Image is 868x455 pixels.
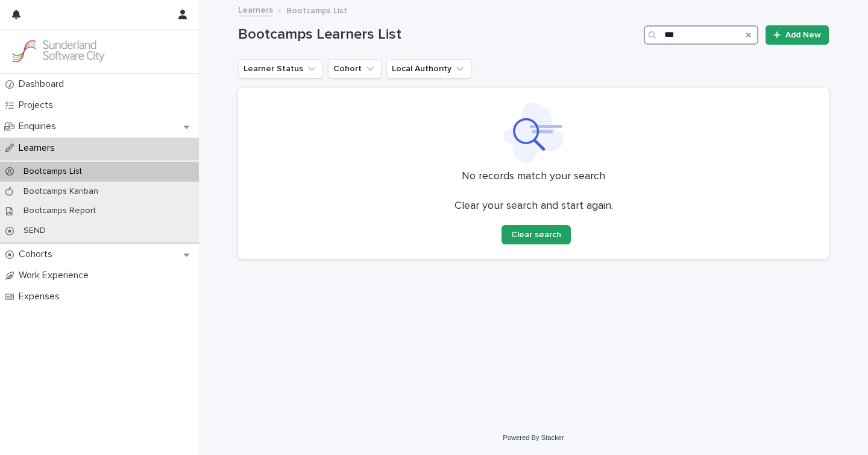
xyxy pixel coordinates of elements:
[238,59,323,78] button: Learner Status
[14,78,74,90] p: Dashboard
[14,226,55,236] p: SEND
[14,121,66,132] p: Enquiries
[14,291,69,302] p: Expenses
[14,249,62,260] p: Cohorts
[286,3,347,16] p: Bootcamps List
[511,231,561,239] span: Clear search
[454,200,613,213] p: Clear your search and start again.
[386,59,471,78] button: Local Authority
[785,31,821,39] span: Add New
[502,225,571,244] button: Clear search
[14,186,108,197] p: Bootcamps Kanban
[503,434,564,441] a: Powered By Stacker
[10,39,106,63] img: GVzBcg19RCOYju8xzymn
[14,206,105,216] p: Bootcamps Report
[238,2,273,16] a: Learners
[644,25,758,45] input: Search
[253,170,814,183] p: No records match your search
[14,142,64,154] p: Learners
[238,26,639,43] h1: Bootcamps Learners List
[14,167,92,177] p: Bootcamps List
[766,25,829,45] a: Add New
[14,270,98,281] p: Work Experience
[14,100,63,111] p: Projects
[328,59,382,78] button: Cohort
